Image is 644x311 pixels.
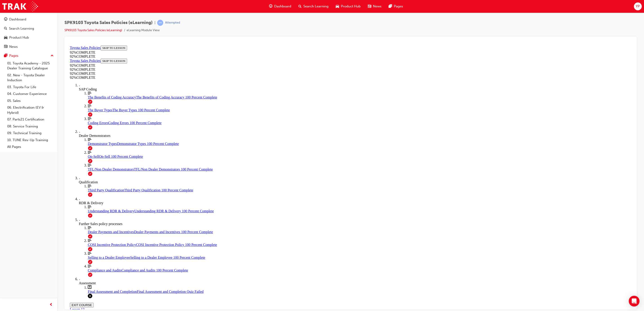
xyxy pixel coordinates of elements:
[20,120,563,128] a: TFL/Non Dealer Demonstrators 100 Percent Complete
[11,157,563,161] div: RDR & Delivery
[20,182,563,190] a: Dealer Payments and Incentives 100 Percent Complete
[295,2,332,11] a: search-iconSearch Learning
[2,264,35,272] a: Lesson 12 - Compliance and Audits
[368,4,371,9] span: news-icon
[20,161,563,169] a: Understanding RDR & Delivery 100 Percent Complete
[394,4,403,9] span: Pages
[20,124,66,127] span: TFL/Non Dealer Demonstrators
[2,15,33,19] a: Toyota Sales Policies
[20,140,563,149] a: Third Party Qualification 100 Percent Complete
[274,4,291,9] span: Dashboard
[68,52,149,55] span: The Benefits of Coding Accuracy 100 Percent Complete
[20,73,563,81] a: Coding Errors 100 Percent Complete
[636,4,640,9] span: YP
[20,212,62,216] span: Selling to a Dealer Employee
[5,84,55,91] a: 03. Toyota For Life
[5,116,55,123] a: 07. Parts21 Certification
[11,132,563,140] div: Toggle Qualification Section
[5,97,55,104] a: 05. Sales
[20,221,563,229] a: Compliance and Audits 100 Percent Complete
[11,136,563,140] div: Qualification
[2,52,55,60] button: Pages
[5,104,55,116] a: 06. Electrification (EV & Hybrid)
[2,11,563,15] div: 92 % COMPLETE
[20,208,563,216] a: Selling to a Dealer Employee 100 Percent Complete
[20,48,563,56] a: The Benefits of Coding Accuracy 100 Percent Complete
[2,14,55,52] button: DashboardSearch LearningProduct HubNews
[11,39,563,48] div: Toggle SAP Coding Section
[2,15,55,24] a: Dashboard
[20,165,66,169] span: Understanding RDR & Delivery
[269,4,272,9] span: guage-icon
[33,15,59,20] button: SKIP TO LESSON
[53,225,120,228] span: Compliance and Audits 100 Percent Complete
[11,161,563,174] div: Course Section for RDR & Delivery , with 1 Lessons
[64,28,122,32] a: SPK9103 Toyota Sales Policies (eLearning)
[20,246,69,250] span: Final Assessment and Completion
[629,296,640,307] div: Open Intercom Messenger
[5,72,55,84] a: 02. New - Toyota Dealer Induction
[11,241,563,255] div: Course Section for Assessment, with 1 Lessons
[389,4,392,9] span: pages-icon
[20,199,68,203] span: COSI Incentive Protection Policy
[66,124,145,127] span: TFL/Non Dealer Demonstrators 100 Percent Complete
[11,86,563,94] div: Toggle Dealer Demonstrators Section
[332,2,364,11] a: car-iconProduct Hub
[20,60,563,68] a: The Buyer Types 100 Percent Complete
[44,64,102,68] span: The Buyer Types 100 Percent Complete
[9,53,18,58] div: Pages
[298,4,302,9] span: search-icon
[2,1,38,11] img: Trak
[11,174,563,182] div: Toggle Further Sales policy processes Section
[341,4,361,9] span: Product Hub
[5,90,55,97] a: 04. Customer Experience
[56,145,125,148] span: Third Party Qualification 100 Percent Complete
[5,123,55,130] a: 08. Service Training
[2,24,60,28] div: 92 % COMPLETE
[20,225,53,228] span: Compliance and Audits
[20,111,31,115] span: On-Sell
[336,4,339,9] span: car-icon
[40,77,93,81] span: Coding Errors 100 Percent Complete
[9,35,29,40] div: Product Hub
[2,2,33,6] a: Toyota Sales Policies
[634,2,642,10] button: YP
[127,28,160,33] li: eLearning Module View
[2,39,563,255] nav: Course Outline
[20,250,24,254] svg: Quiz failed
[49,98,111,102] span: Demonstrator Types 100 Percent Complete
[68,199,149,203] span: COSI Incentive Protection Policy 100 Percent Complete
[11,44,563,48] div: SAP Coding
[2,259,26,264] button: EXIT COURSE
[303,4,329,9] span: Search Learning
[64,20,153,25] span: SPK9103 Toyota Sales Policies (eLearning)
[5,137,55,144] a: 10. TUNE Rev-Up Training
[20,94,563,102] a: Demonstrator Types 100 Percent Complete
[2,2,563,15] section: Course Information
[20,52,68,55] span: The Benefits of Coding Accuracy
[20,186,66,190] span: Dealer Payments and Incentives
[2,43,55,51] a: News
[157,20,163,26] span: learningRecordVerb_ATTEMPT-icon
[31,111,75,115] span: On-Sell 100 Percent Complete
[4,36,7,40] span: car-icon
[9,26,34,31] div: Search Learning
[11,182,563,233] div: Course Section for Further Sales policy processes , with 4 Lessons
[11,153,563,161] div: Toggle RDR & Delivery Section
[265,2,295,11] a: guage-iconDashboard
[20,64,44,68] span: The Buyer Types
[2,33,55,42] a: Product Hub
[33,2,59,7] button: SKIP TO LESSON
[5,60,55,72] a: 01. Toyota Academy - 2025 Dealer Training Catalogue
[66,165,146,169] span: Understanding RDR & Delivery 100 Percent Complete
[11,90,563,94] div: Dealer Demonstrators
[385,2,407,11] a: pages-iconPages
[9,44,18,49] div: News
[11,48,563,86] div: Course Section for SAP Coding , with 3 Lessons
[4,27,7,31] span: search-icon
[4,54,7,58] span: pages-icon
[364,2,385,11] a: news-iconNews
[2,7,563,11] div: 92 % COMPLETE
